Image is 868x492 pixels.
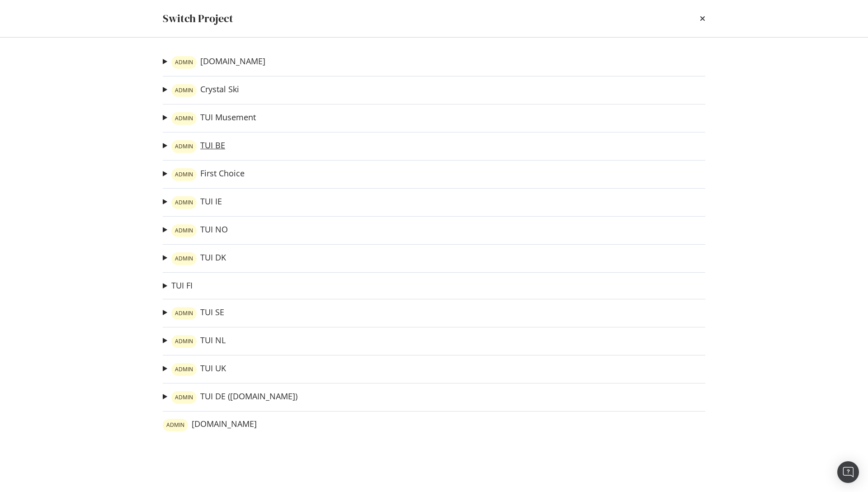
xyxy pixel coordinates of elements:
[171,335,226,348] a: warning labelTUI NL
[175,311,193,316] span: ADMIN
[163,391,297,404] summary: warning labelTUI DE ([DOMAIN_NAME])
[171,252,226,265] a: warning labelTUI DK
[163,280,193,292] summary: TUI FI
[171,224,228,237] a: warning labelTUI NO
[175,60,193,65] span: ADMIN
[171,363,197,376] div: warning label
[171,112,256,125] a: warning labelTUI Musement
[837,461,859,483] div: Open Intercom Messenger
[175,367,193,372] span: ADMIN
[163,335,226,348] summary: warning labelTUI NL
[171,168,197,181] div: warning label
[175,172,193,177] span: ADMIN
[171,140,225,153] a: warning labelTUI BE
[171,252,197,265] div: warning label
[171,56,265,69] a: warning label[DOMAIN_NAME]
[163,196,222,209] summary: warning labelTUI IE
[163,419,188,431] div: warning label
[171,281,193,290] a: TUI FI
[171,168,245,181] a: warning labelFirst Choice
[171,391,297,404] a: warning labelTUI DE ([DOMAIN_NAME])
[163,11,233,26] div: Switch Project
[163,419,257,431] a: warning label[DOMAIN_NAME]
[175,395,193,400] span: ADMIN
[171,56,197,69] div: warning label
[171,224,197,237] div: warning label
[175,339,193,344] span: ADMIN
[171,335,197,348] div: warning label
[163,168,245,181] summary: warning labelFirst Choice
[163,84,239,97] summary: warning labelCrystal Ski
[163,56,265,69] summary: warning label[DOMAIN_NAME]
[175,144,193,149] span: ADMIN
[171,307,224,320] a: warning labelTUI SE
[171,84,239,97] a: warning labelCrystal Ski
[171,196,197,209] div: warning label
[163,307,224,320] summary: warning labelTUI SE
[171,112,197,125] div: warning label
[163,224,228,237] summary: warning labelTUI NO
[175,200,193,205] span: ADMIN
[171,140,197,153] div: warning label
[171,363,226,376] a: warning labelTUI UK
[175,88,193,93] span: ADMIN
[171,196,222,209] a: warning labelTUI IE
[175,228,193,233] span: ADMIN
[171,84,197,97] div: warning label
[171,307,197,320] div: warning label
[175,256,193,261] span: ADMIN
[166,422,184,428] span: ADMIN
[163,140,225,153] summary: warning labelTUI BE
[700,11,705,26] div: times
[171,391,197,404] div: warning label
[163,112,256,125] summary: warning labelTUI Musement
[175,116,193,121] span: ADMIN
[163,252,226,265] summary: warning labelTUI DK
[163,363,226,376] summary: warning labelTUI UK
